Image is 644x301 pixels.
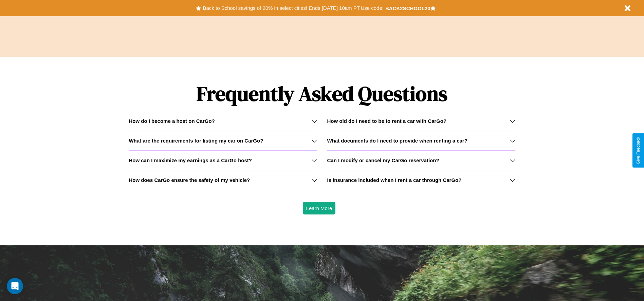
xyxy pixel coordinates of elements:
[327,138,467,144] h3: What documents do I need to provide when renting a car?
[327,157,439,163] h3: Can I modify or cancel my CarGo reservation?
[7,278,23,294] iframe: Intercom live chat
[385,5,430,11] b: BACK2SCHOOL20
[129,118,215,124] h3: How do I become a host on CarGo?
[129,76,515,111] h1: Frequently Asked Questions
[303,202,336,214] button: Learn More
[129,177,250,183] h3: How does CarGo ensure the safety of my vehicle?
[129,138,263,144] h3: What are the requirements for listing my car on CarGo?
[327,177,462,183] h3: Is insurance included when I rent a car through CarGo?
[327,118,447,124] h3: How old do I need to be to rent a car with CarGo?
[636,137,641,164] div: Give Feedback
[201,3,385,13] button: Back to School savings of 20% in select cities! Ends [DATE] 10am PT.Use code:
[129,157,252,163] h3: How can I maximize my earnings as a CarGo host?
